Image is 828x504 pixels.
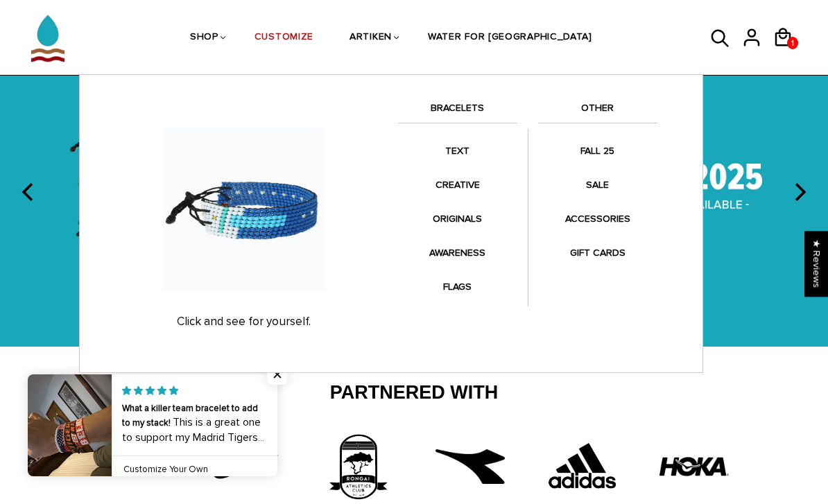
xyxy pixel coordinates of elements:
div: Click to open Judge.me floating reviews tab [804,231,828,297]
img: Adidas.png [531,432,635,501]
img: 3rd_partner.png [306,432,410,501]
a: ARTIKEN [350,1,392,75]
img: HOKA-logo.webp [659,432,729,501]
a: TEXT [398,137,517,164]
a: CREATIVE [398,171,517,198]
a: OTHER [538,100,657,123]
a: ORIGINALS [398,205,517,232]
span: Close popup widget [267,364,288,385]
span: 1 [787,35,798,52]
a: WATER FOR [GEOGRAPHIC_DATA] [428,1,592,75]
a: BRACELETS [398,100,517,123]
a: SALE [538,171,657,198]
a: AWARENESS [398,239,517,266]
button: previous [14,177,44,208]
a: FALL 25 [538,137,657,164]
h2: Partnered With [88,381,740,405]
a: CUSTOMIZE [255,1,313,75]
a: ACCESSORIES [538,205,657,232]
button: next [784,177,814,208]
img: free-diadora-logo-icon-download-in-svg-png-gif-file-formats--brand-fashion-pack-logos-icons-28542... [435,432,505,501]
a: FLAGS [398,273,517,300]
a: 1 [787,37,798,49]
a: SHOP [190,1,218,75]
p: Click and see for yourself. [104,315,384,329]
a: GIFT CARDS [538,239,657,266]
